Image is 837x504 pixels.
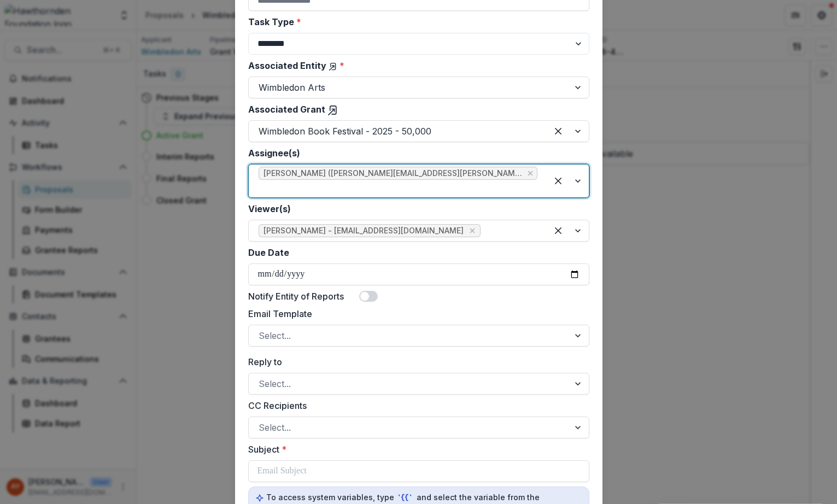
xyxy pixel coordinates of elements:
[248,146,583,160] label: Assignee(s)
[396,492,415,503] code: `{{`
[248,59,583,72] label: Associated Entity
[248,15,583,28] label: Task Type
[248,443,583,456] label: Subject
[264,226,464,236] span: [PERSON_NAME] - [EMAIL_ADDRESS][DOMAIN_NAME]
[248,307,583,320] label: Email Template
[549,172,567,190] div: Clear selected options
[549,222,567,239] div: Clear selected options
[264,169,523,178] span: [PERSON_NAME] ([PERSON_NAME][EMAIL_ADDRESS][PERSON_NAME][DOMAIN_NAME])
[248,202,583,215] label: Viewer(s)
[248,246,289,259] label: Due Date
[248,399,583,412] label: CC Recipients
[526,168,535,179] div: Remove Maggie Kerr (maggie.kerr@wimbledonbookfest.org)
[248,290,344,303] label: Notify Entity of Reports
[248,355,583,368] label: Reply to
[248,103,583,116] label: Associated Grant
[549,122,567,140] div: Clear selected options
[467,225,478,236] div: Remove Andreas Yuíza - temelio@hawthornden.org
